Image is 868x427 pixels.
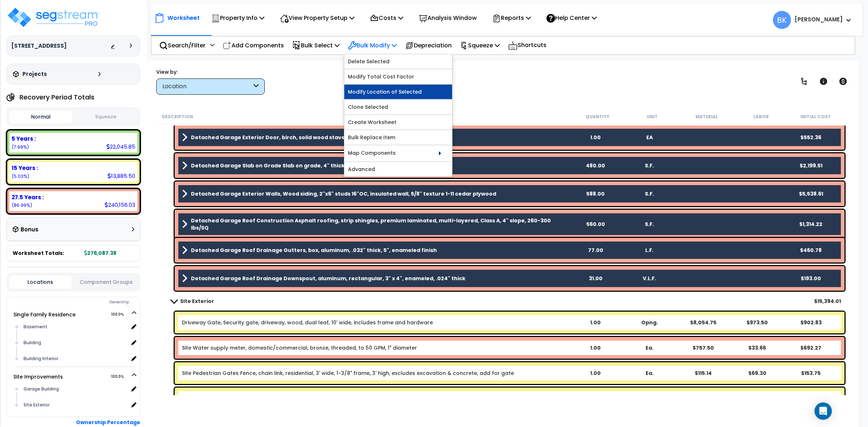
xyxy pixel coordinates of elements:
div: $692.27 [785,344,837,351]
div: Open Intercom Messenger [814,402,832,420]
button: Squeeze [74,111,137,123]
a: Individual Item [182,370,514,377]
a: Map Components [344,145,452,161]
div: L.F. [623,247,676,254]
div: Depreciation [401,37,456,54]
div: 588.00 [569,190,622,197]
b: Detached Garage Slab on Grade Slab on grade, 4" thick, non industrial, reinforced [191,162,419,169]
b: Ownership Percentage [76,419,140,426]
p: View Property Setup [280,13,354,23]
a: Assembly Title [182,217,568,231]
div: M.S.F. [623,395,676,402]
div: Garage Building [22,385,128,393]
a: Modify Total Cost Factor [344,69,452,84]
div: Building [22,338,128,347]
p: Analysis Window [419,13,477,23]
span: BK [773,11,791,29]
div: EA [623,134,676,141]
div: Basement [22,323,128,331]
div: $484.80 [677,395,729,402]
b: 5 Years : [12,135,36,142]
a: Assembly Title [182,132,568,142]
div: 13,885.50 [107,172,135,180]
span: 100.0% [111,372,130,381]
div: $973.50 [731,319,783,326]
a: Advanced [344,162,452,176]
p: Search/Filter [159,40,205,50]
b: Detached Garage Exterior Door, birch, solid wood stave core, single door, hinged, 2'-8" x 7'-0" [191,134,450,141]
small: 7.985098775612272% [12,144,29,150]
b: Detached Garage Roof Drainage Gutters, box, aluminum, .032" thick, 5", enameled finish [191,247,437,254]
h3: Bonus [21,227,38,233]
div: $15,394.01 [814,298,841,305]
p: Bulk Select [292,40,340,50]
div: $33.66 [731,344,783,351]
b: [PERSON_NAME] [795,16,843,23]
p: Worksheet [167,13,200,23]
small: Material [695,114,718,120]
div: $757.50 [677,344,729,351]
a: Single Family Residence 100.0% [13,311,76,318]
b: 27.5 Years : [12,193,44,201]
a: Individual Item [182,319,433,326]
div: $5,538.61 [785,190,837,197]
a: Bulk Replace Item [344,130,452,145]
a: Assembly Title [182,273,568,283]
span: Worksheet Totals: [13,249,64,257]
div: $552.36 [785,134,837,141]
b: Detached Garage Roof Construction Asphalt roofing, strip shingles, premium laminated, multi-layer... [191,217,568,231]
img: logo_pro_r.png [7,7,101,28]
div: S.F. [623,190,676,197]
div: $193.00 [785,275,837,282]
h3: [STREET_ADDRESS] [11,42,67,50]
a: Assembly Title [182,189,568,199]
b: Site Exterior [180,298,214,305]
small: Labor [753,114,769,120]
b: 15 Years : [12,164,38,172]
div: 1.00 [569,134,622,141]
p: Reports [492,13,531,23]
div: 22,045.85 [106,143,135,150]
div: 240,156.03 [105,201,135,209]
p: Depreciation [405,40,452,50]
div: Ea. [623,344,676,351]
a: Delete Selected [344,54,452,69]
span: 100.0% [111,310,130,319]
div: S.F. [623,221,676,228]
p: Property Info [211,13,264,23]
small: Quantity [586,114,609,120]
a: Clone Selected [344,100,452,114]
div: Location [162,82,252,91]
a: Individual Item [182,395,377,402]
div: $2,199.51 [785,162,837,169]
b: Detached Garage Exterior Walls, Wood siding, 2"x6" studs 16"OC, insulated wall, 5/8" texture 1-11... [191,190,496,197]
div: V.L.F. [623,275,676,282]
div: 560.00 [569,221,622,228]
small: Unit [647,114,658,120]
div: 77.00 [569,247,622,254]
small: 86.9855152379656% [12,202,32,208]
div: S.F. [623,162,676,169]
div: Opng. [623,319,676,326]
div: 31.00 [569,275,622,282]
a: Modify Location of Selected [344,85,452,99]
div: 1.60 [569,395,622,402]
div: Ea. [623,370,676,377]
div: 1.00 [569,344,622,351]
small: Initial Cost [800,114,831,120]
small: 5.029385986422125% [12,173,29,179]
p: Shortcuts [508,40,546,51]
p: Bulk Modify [348,40,397,50]
a: Site Improvements 100.0% [13,373,63,380]
div: $82.50 [731,395,783,402]
a: Assembly Title [182,161,568,171]
div: Site Exterior [22,401,128,409]
div: Add Components [219,37,288,54]
button: Normal [9,110,72,123]
div: View by: [156,68,265,76]
span: 276,087.38 [84,249,116,257]
div: $902.83 [785,319,837,326]
div: Shortcuts [504,37,550,54]
a: Individual Item [182,344,417,351]
div: $1,314.22 [785,221,837,228]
